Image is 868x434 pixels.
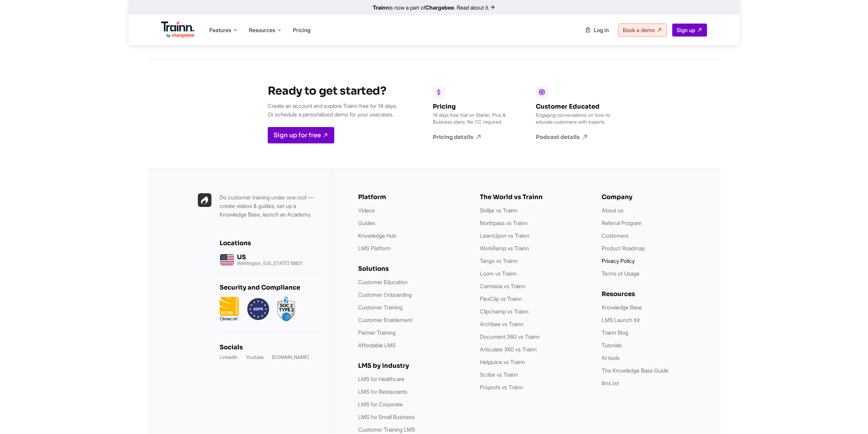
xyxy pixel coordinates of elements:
[480,193,588,201] h6: The World vs Trainn
[358,362,466,369] h6: LMS by industry
[268,127,334,143] a: Sign up for free
[480,346,537,353] a: Articulate 360 vs Trainn
[480,207,517,214] a: Skilljar vs Trainn
[246,354,264,361] a: Youtube
[358,426,415,433] a: Customer Training LMS
[220,297,239,321] img: ISO
[480,321,524,327] a: Archbee vs Trainn
[220,284,322,291] h6: Security and Compliance
[433,134,511,141] a: Pricing details
[602,354,620,361] a: AI tools
[237,253,302,261] h6: US
[268,102,397,119] p: Create an account and explore Trainn free for 14 days. Or schedule a personalized demo for your u...
[602,270,639,277] a: Terms of Usage
[602,232,629,239] a: Customers
[358,342,396,349] a: Affordable LMS
[480,257,517,264] a: Tango vs Trainn
[358,329,396,336] a: Partner Training
[220,239,322,247] h6: Locations
[209,26,231,34] span: Features
[358,414,415,420] a: LMS for Small Business
[358,291,412,298] a: Customer Onboarding
[536,134,614,141] a: Podcast details
[358,232,396,239] a: Knowledge Hub
[247,297,269,321] img: GDPR.png
[618,24,667,37] a: Book a demo
[602,304,642,311] a: Knowledge Base
[602,317,640,323] a: LMS Launch Kit
[358,304,402,311] a: Customer Training
[358,279,408,285] a: Customer Education
[602,257,635,264] a: Privacy Policy
[480,283,525,290] a: Camtasia vs Trainn
[358,388,407,395] a: LMS for Restaurants
[602,329,628,336] a: Trainn Blog
[220,252,234,267] img: us headquarters
[220,193,322,219] p: Do customer training under one roof — create videos & guides, set up a Knowledge Base, launch an ...
[249,26,275,34] span: Resources
[480,270,517,277] a: Loom vs Trainn
[358,220,375,226] a: Guides
[373,4,389,11] b: Trainn
[602,245,645,252] a: Product Roadmap
[480,220,528,226] a: Northpass vs Trainn
[623,27,655,33] span: Book a demo
[594,27,609,33] span: Log in
[602,220,642,226] a: Referral Program
[220,344,322,351] h6: Socials
[268,84,397,98] h3: Ready to get started?
[834,401,868,434] iframe: Chat Widget
[536,112,614,125] p: Engaging conversations on how-to educate customers with experts.
[358,376,404,382] a: LMS for Healthcare
[358,317,412,323] a: Customer Enablement
[358,401,403,408] a: LMS for Corporate
[602,367,668,374] a: The Knowledge Base Guide
[677,27,695,33] span: Sign up
[480,371,518,378] a: Scribe vs Trainn
[433,112,511,125] p: 14 days free trial on Starter, Plus & Business plans. No CC required.
[536,103,614,110] h6: Customer Educated
[480,384,523,391] a: Proprofs vs Trainn
[358,245,391,252] a: LMS Platform
[272,354,309,361] a: [DOMAIN_NAME]
[480,308,529,315] a: Clipchamp vs Trainn
[672,24,707,37] a: Sign up
[358,193,466,201] h6: Platform
[480,295,522,302] a: FlexClip vs Trainn
[161,22,195,38] img: Trainn Logo
[237,261,302,266] p: Wilmington, [US_STATE] 19801
[433,103,511,110] h6: Pricing
[602,342,622,349] a: Tutorials
[480,232,529,239] a: LearnUpon vs Trainn
[358,265,466,272] h6: Solutions
[480,359,525,365] a: Helpjuice vs Trainn
[480,333,540,340] a: Document 360 vs Trainn
[220,354,238,361] a: LinkedIn
[602,380,619,387] a: llms.txt
[198,193,211,207] img: Trainn | everything under one roof
[602,290,710,298] h6: Resources
[602,193,710,201] h6: Company
[581,24,613,36] a: Log in
[480,245,529,252] a: WorkRamp vs Trainn
[425,4,454,11] b: Chargebee
[602,207,623,214] a: About us
[277,297,295,321] img: soc2
[293,27,310,33] a: Pricing
[358,207,375,214] a: Videos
